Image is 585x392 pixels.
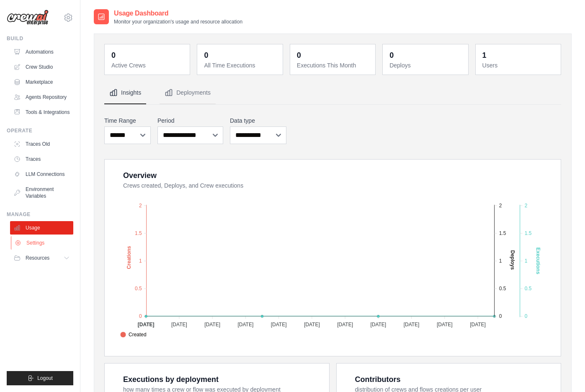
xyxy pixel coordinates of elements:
[482,61,556,70] dt: Users
[7,35,73,42] div: Build
[525,286,532,291] tspan: 0.5
[271,322,287,328] tspan: [DATE]
[135,286,142,291] tspan: 0.5
[10,221,73,235] a: Usage
[370,322,386,328] tspan: [DATE]
[482,49,487,61] div: 1
[404,322,420,328] tspan: [DATE]
[499,258,502,264] tspan: 1
[389,61,463,70] dt: Deploys
[7,10,49,26] img: Logo
[10,45,73,59] a: Automations
[499,230,506,236] tspan: 1.5
[11,236,74,250] a: Settings
[126,246,132,269] text: Creations
[304,322,320,328] tspan: [DATE]
[525,258,528,264] tspan: 1
[139,313,142,319] tspan: 0
[104,82,561,104] nav: Tabs
[111,49,116,61] div: 0
[535,248,541,274] text: Executions
[10,168,73,181] a: LLM Connections
[10,251,73,265] button: Resources
[204,61,277,70] dt: All Time Executions
[297,61,370,70] dt: Executions This Month
[389,49,394,61] div: 0
[114,18,242,25] p: Monitor your organization's usage and resource allocation
[499,203,502,209] tspan: 2
[7,211,73,218] div: Manage
[204,322,220,328] tspan: [DATE]
[470,322,486,328] tspan: [DATE]
[139,203,142,209] tspan: 2
[123,170,157,181] div: Overview
[204,49,208,61] div: 0
[297,49,301,61] div: 0
[104,82,146,104] button: Insights
[135,230,142,236] tspan: 1.5
[525,230,532,236] tspan: 1.5
[237,322,253,328] tspan: [DATE]
[111,61,185,70] dt: Active Crews
[525,203,528,209] tspan: 2
[160,82,216,104] button: Deployments
[171,322,187,328] tspan: [DATE]
[10,183,73,203] a: Environment Variables
[10,90,73,104] a: Agents Repository
[499,313,502,319] tspan: 0
[525,313,528,319] tspan: 0
[37,375,53,382] span: Logout
[7,371,73,385] button: Logout
[123,181,551,190] dt: Crews created, Deploys, and Crew executions
[499,286,506,291] tspan: 0.5
[510,250,515,270] text: Deploys
[120,331,147,338] span: Created
[114,8,242,18] h2: Usage Dashboard
[355,374,401,385] div: Contributors
[26,255,49,261] span: Resources
[7,127,73,134] div: Operate
[10,60,73,74] a: Crew Studio
[337,322,353,328] tspan: [DATE]
[10,75,73,89] a: Marketplace
[139,258,142,264] tspan: 1
[10,106,73,119] a: Tools & Integrations
[230,116,286,125] label: Data type
[104,116,151,125] label: Time Range
[157,116,223,125] label: Period
[10,137,73,151] a: Traces Old
[10,152,73,166] a: Traces
[437,322,453,328] tspan: [DATE]
[123,374,219,385] div: Executions by deployment
[138,322,155,328] tspan: [DATE]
